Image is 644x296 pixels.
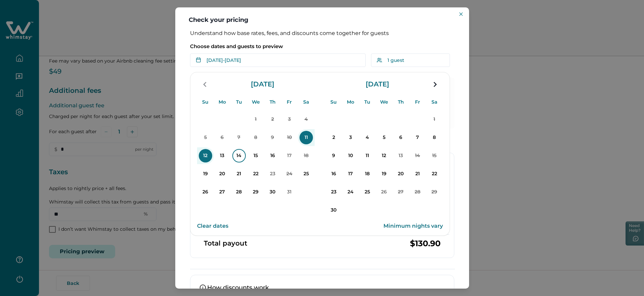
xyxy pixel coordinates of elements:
[236,94,242,110] p: Tu
[325,165,342,182] button: 16
[426,184,443,200] button: 29
[281,165,298,182] button: 24
[371,53,454,67] button: 1 guest
[327,185,340,199] p: 23
[327,167,340,181] p: 16
[231,184,247,200] button: 28
[394,131,408,144] p: 6
[266,167,279,181] p: 23
[247,111,264,128] button: 1
[428,131,441,144] p: 8
[231,129,247,146] button: 7
[409,147,426,164] button: 14
[327,203,340,217] p: 30
[300,149,313,162] p: 18
[426,147,443,164] button: 15
[344,167,357,181] p: 17
[409,184,426,200] button: 28
[428,113,441,126] p: 1
[232,149,246,162] p: 14
[383,223,443,229] p: Minimum nights vary
[426,165,443,182] button: 22
[214,129,231,146] button: 6
[202,94,209,110] p: Su
[281,129,298,146] button: 10
[266,113,279,126] p: 2
[231,147,247,164] button: 14
[232,167,246,181] p: 21
[199,149,212,162] p: 12
[197,129,214,146] button: 5
[264,184,281,200] button: 30
[342,184,359,200] button: 24
[428,167,441,181] p: 22
[190,43,454,50] p: Choose dates and guests to preview
[411,185,424,199] p: 28
[214,184,231,200] button: 27
[361,149,374,162] p: 11
[214,147,231,164] button: 13
[411,149,424,162] p: 14
[380,94,388,110] p: We
[175,7,469,30] header: Check your pricing
[264,147,281,164] button: 16
[199,167,212,181] p: 19
[364,94,370,110] p: Tu
[415,94,420,110] p: Fr
[426,129,443,146] button: 8
[347,94,354,110] p: Mo
[300,113,313,126] p: 4
[376,165,393,182] button: 19
[298,165,315,182] button: 25
[344,149,357,162] p: 10
[247,147,264,164] button: 15
[393,184,409,200] button: 27
[248,81,277,88] p: [DATE]
[394,167,408,181] p: 20
[281,184,298,200] button: 31
[283,149,296,162] p: 17
[216,167,229,181] p: 20
[190,30,454,37] p: Understand how base rates, fees, and discounts come together for guests
[216,185,229,199] p: 27
[264,111,281,128] button: 2
[298,129,315,146] button: 11
[393,129,409,146] button: 6
[359,129,376,146] button: 4
[376,129,393,146] button: 5
[197,165,214,182] button: 19
[359,147,376,164] button: 11
[266,185,279,199] p: 30
[342,147,359,164] button: 10
[216,131,229,144] p: 6
[361,167,374,181] p: 18
[214,165,231,182] button: 20
[431,94,438,110] p: Sa
[393,147,409,164] button: 13
[266,149,279,162] p: 16
[325,184,342,200] button: 23
[197,184,214,200] button: 26
[457,10,465,18] button: Close
[231,165,247,182] button: 21
[232,185,246,199] p: 28
[377,131,391,144] p: 5
[428,149,441,162] p: 15
[409,165,426,182] button: 21
[300,167,313,181] p: 25
[283,113,296,126] p: 3
[283,131,296,144] p: 10
[377,167,391,181] p: 19
[361,131,374,144] p: 4
[216,149,229,162] p: 13
[411,167,424,181] p: 21
[247,184,264,200] button: 29
[359,184,376,200] button: 25
[264,129,281,146] button: 9
[298,111,315,128] button: 4
[426,111,443,128] button: 1
[249,167,263,181] p: 22
[411,131,424,144] p: 7
[409,129,426,146] button: 7
[266,131,279,144] p: 9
